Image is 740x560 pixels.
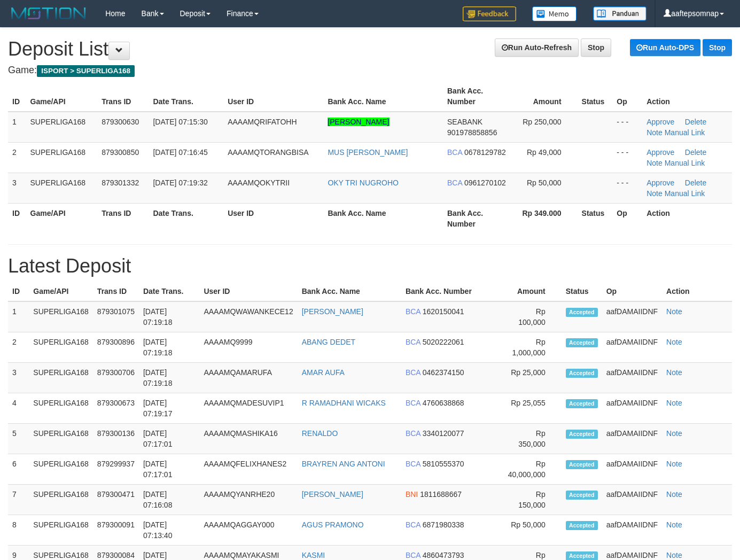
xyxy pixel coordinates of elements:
a: ABANG DEDET [302,338,355,346]
span: BCA [406,460,420,468]
span: Accepted [566,521,598,530]
span: BCA [447,178,462,187]
th: Action [642,81,732,112]
span: BCA [406,368,420,377]
span: Rp 49,000 [527,148,562,157]
a: KASMI [302,551,325,559]
a: Delete [685,118,706,126]
th: Bank Acc. Name [323,81,443,112]
span: AAAAMQTORANGBISA [228,148,308,157]
a: Manual Link [665,189,705,198]
span: BCA [406,429,420,438]
a: Note [646,159,663,167]
span: Rp 250,000 [523,118,561,126]
a: Stop [581,38,611,57]
td: SUPERLIGA168 [29,515,93,546]
td: 3 [8,173,26,203]
img: Feedback.jpg [463,6,516,21]
a: Note [666,368,682,377]
th: Game/API [29,282,93,301]
td: 4 [8,393,29,424]
th: ID [8,203,26,234]
a: BRAYREN ANG ANTONI [302,460,385,468]
td: SUPERLIGA168 [29,393,93,424]
span: [DATE] 07:16:45 [153,148,207,157]
th: Status [578,81,613,112]
td: SUPERLIGA168 [29,454,93,485]
span: Accepted [566,430,598,439]
td: aafDAMAIIDNF [602,301,662,332]
span: Accepted [566,308,598,317]
span: 5020222061 [423,338,464,346]
td: 6 [8,454,29,485]
td: [DATE] 07:19:18 [139,301,199,332]
td: SUPERLIGA168 [29,363,93,393]
img: Button%20Memo.svg [532,6,577,21]
span: AAAAMQOKYTRII [228,178,290,187]
td: SUPERLIGA168 [26,112,98,143]
a: Note [666,490,682,499]
td: 879300091 [93,515,139,546]
td: 879300896 [93,332,139,363]
a: Approve [646,148,674,157]
td: 2 [8,332,29,363]
th: Trans ID [97,203,149,234]
a: RENALDO [302,429,338,438]
td: Rp 25,055 [504,393,562,424]
a: R RAMADHANI WICAKS [302,399,386,407]
td: AAAAMQAMARUFA [199,363,297,393]
td: aafDAMAIIDNF [602,424,662,454]
a: Run Auto-Refresh [495,38,579,57]
th: Bank Acc. Number [443,203,518,234]
a: Manual Link [665,159,705,167]
th: Trans ID [93,282,139,301]
span: BCA [447,148,462,157]
th: ID [8,81,26,112]
td: 3 [8,363,29,393]
span: 5810555370 [423,460,464,468]
td: aafDAMAIIDNF [602,454,662,485]
span: 1811688667 [420,490,462,499]
td: 879300673 [93,393,139,424]
td: aafDAMAIIDNF [602,332,662,363]
a: MUS [PERSON_NAME] [328,148,408,157]
td: [DATE] 07:16:08 [139,485,199,515]
td: AAAAMQFELIXHANES2 [199,454,297,485]
td: 879300136 [93,424,139,454]
td: [DATE] 07:17:01 [139,424,199,454]
span: 0462374150 [423,368,464,377]
td: - - - [612,112,642,143]
a: [PERSON_NAME] [302,490,363,499]
a: AMAR AUFA [302,368,345,377]
td: Rp 150,000 [504,485,562,515]
h1: Latest Deposit [8,255,732,277]
span: [DATE] 07:19:32 [153,178,207,187]
td: [DATE] 07:17:01 [139,454,199,485]
th: Status [562,282,602,301]
span: BCA [406,307,420,316]
a: Note [666,551,682,559]
th: Op [612,203,642,234]
th: Bank Acc. Number [443,81,518,112]
td: AAAAMQWAWANKECE12 [199,301,297,332]
td: aafDAMAIIDNF [602,393,662,424]
td: 879300706 [93,363,139,393]
a: Note [666,399,682,407]
td: Rp 25,000 [504,363,562,393]
td: 1 [8,301,29,332]
td: Rp 50,000 [504,515,562,546]
span: Rp 50,000 [527,178,562,187]
a: Note [646,189,663,198]
td: Rp 40,000,000 [504,454,562,485]
a: Note [666,429,682,438]
td: [DATE] 07:13:40 [139,515,199,546]
td: AAAAMQMASHIKA16 [199,424,297,454]
td: SUPERLIGA168 [26,173,98,203]
td: AAAAMQ9999 [199,332,297,363]
span: BNI [406,490,418,499]
td: SUPERLIGA168 [29,424,93,454]
th: Date Trans. [139,282,199,301]
td: aafDAMAIIDNF [602,363,662,393]
h4: Game: [8,65,732,76]
td: Rp 350,000 [504,424,562,454]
